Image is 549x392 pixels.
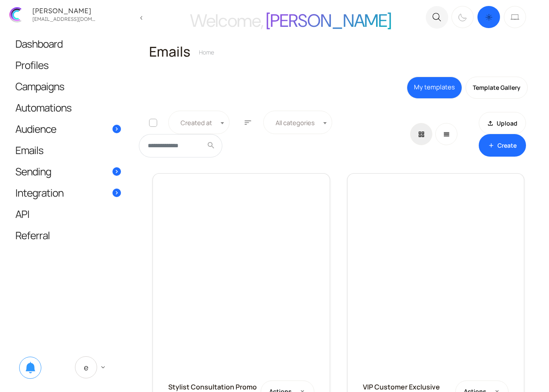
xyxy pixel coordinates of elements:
div: Basic example [410,123,461,145]
div: zhekan.zhutnik@gmail.com [30,14,98,22]
a: E keyboard_arrow_down [66,350,117,384]
a: file_uploadUpload [479,112,526,134]
span: sort [244,119,252,126]
span: Automations [15,103,72,112]
span: search [207,143,216,148]
span: Campaigns [15,82,64,91]
a: Sending [7,161,129,182]
span: Integration [15,188,63,197]
a: Audience [7,118,129,139]
span: Profiles [15,60,49,69]
span: API [15,209,29,218]
a: Template Gallery [466,77,528,99]
span: Created at [168,111,230,134]
a: Automations [7,97,129,118]
span: Sending [15,167,51,176]
span: Created at [177,118,221,127]
button: sort [241,111,254,134]
span: Welcome, [190,9,263,32]
span: E [75,356,97,378]
a: reorder [435,123,457,145]
h6: VIP Customer Exclusive [363,382,440,392]
span: All categories [263,111,332,134]
a: grid_view [410,123,432,145]
a: Campaigns [7,76,129,97]
a: Dashboard [7,33,129,54]
span: Dashboard [15,39,63,48]
span: Emails [15,146,43,155]
div: [PERSON_NAME] [30,7,98,14]
span: [PERSON_NAME] [266,9,391,32]
a: Profiles [7,54,129,75]
span: Emails [149,42,190,61]
span: reorder [443,130,450,139]
a: [PERSON_NAME] [EMAIL_ADDRESS][DOMAIN_NAME] [4,3,133,26]
h6: Stylist Consultation Promo [168,382,257,392]
a: Emails [7,140,129,160]
a: Integration [7,182,129,203]
a: Home [199,49,214,56]
a: Referral [7,225,129,246]
span: grid_view [417,130,425,139]
span: Referral [15,231,50,240]
a: API [7,203,129,224]
span: add [487,141,494,150]
a: addCreate [479,134,526,157]
div: Dark mode switcher [450,4,528,30]
span: Audience [15,124,56,133]
a: My templates [407,77,462,99]
span: keyboard_arrow_down [99,363,107,371]
span: file_upload [486,119,494,128]
span: All categories [272,118,323,127]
